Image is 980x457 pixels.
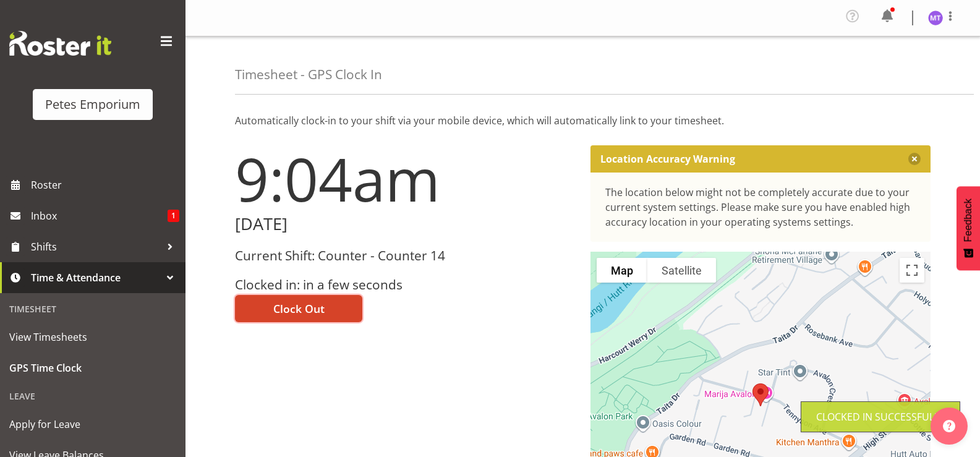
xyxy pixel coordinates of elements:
[9,415,176,434] span: Apply for Leave
[31,237,161,256] span: Shifts
[9,31,111,56] img: Rosterit website logo
[235,113,931,128] p: Automatically clock-in to your shift via your mobile device, which will automatically link to you...
[957,186,980,270] button: Feedback - Show survey
[600,153,735,165] p: Location Accuracy Warning
[597,258,647,283] button: Show street map
[816,409,945,424] div: Clocked in Successfully
[928,11,943,25] img: mya-taupawa-birkhead5814.jpg
[45,95,140,114] div: Petes Emporium
[235,67,382,82] h4: Timesheet - GPS Clock In
[3,322,182,352] a: View Timesheets
[943,420,955,432] img: help-xxl-2.png
[963,199,974,242] span: Feedback
[605,185,916,229] div: The location below might not be completely accurate due to your current system settings. Please m...
[235,145,576,212] h1: 9:04am
[3,383,182,409] div: Leave
[235,278,576,292] h3: Clocked in: in a few seconds
[647,258,716,283] button: Show satellite imagery
[3,296,182,322] div: Timesheet
[31,207,168,225] span: Inbox
[273,301,325,317] span: Clock Out
[9,359,176,377] span: GPS Time Clock
[235,249,576,263] h3: Current Shift: Counter - Counter 14
[3,409,182,440] a: Apply for Leave
[235,215,576,234] h2: [DATE]
[168,210,179,222] span: 1
[31,268,161,287] span: Time & Attendance
[900,258,924,283] button: Toggle fullscreen view
[31,176,179,194] span: Roster
[3,352,182,383] a: GPS Time Clock
[9,328,176,346] span: View Timesheets
[235,295,362,322] button: Clock Out
[908,153,921,165] button: Close message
